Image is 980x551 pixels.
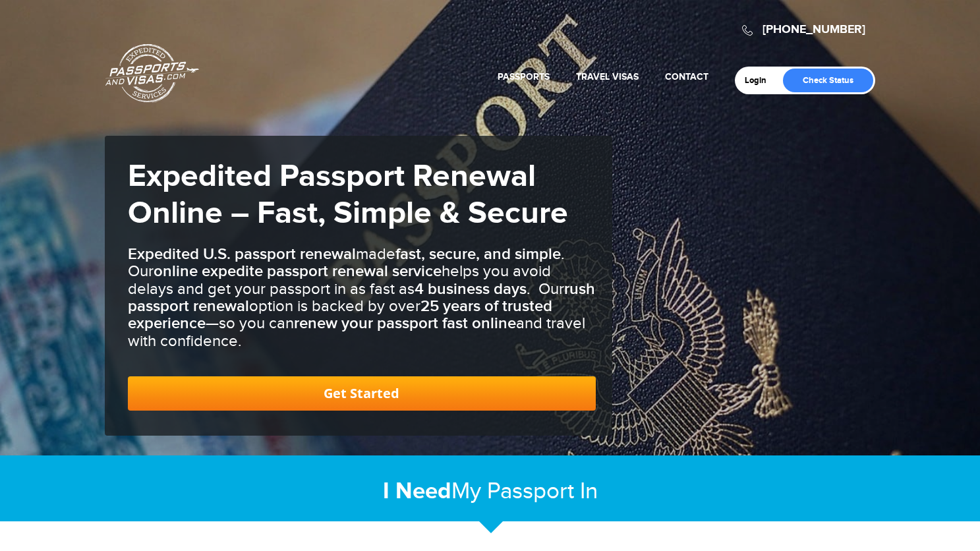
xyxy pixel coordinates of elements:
[294,314,516,333] b: renew your passport fast online
[763,22,865,37] a: [PHONE_NUMBER]
[128,297,552,333] b: 25 years of trusted experience
[395,245,561,264] b: fast, secure, and simple
[105,477,876,506] h2: My
[665,71,708,82] a: Contact
[105,43,199,103] a: Passports & [DOMAIN_NAME]
[783,69,873,92] a: Check Status
[487,478,598,505] span: Passport In
[128,279,595,316] b: rush passport renewal
[128,246,596,350] h3: made . Our helps you avoid delays and get your passport in as fast as . Our option is backed by o...
[415,279,527,299] b: 4 business days
[128,376,596,411] a: Get Started
[498,71,550,82] a: Passports
[576,71,639,82] a: Travel Visas
[128,158,568,233] strong: Expedited Passport Renewal Online – Fast, Simple & Secure
[128,245,356,264] b: Expedited U.S. passport renewal
[154,262,442,281] b: online expedite passport renewal service
[383,477,451,506] strong: I Need
[745,75,776,86] a: Login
